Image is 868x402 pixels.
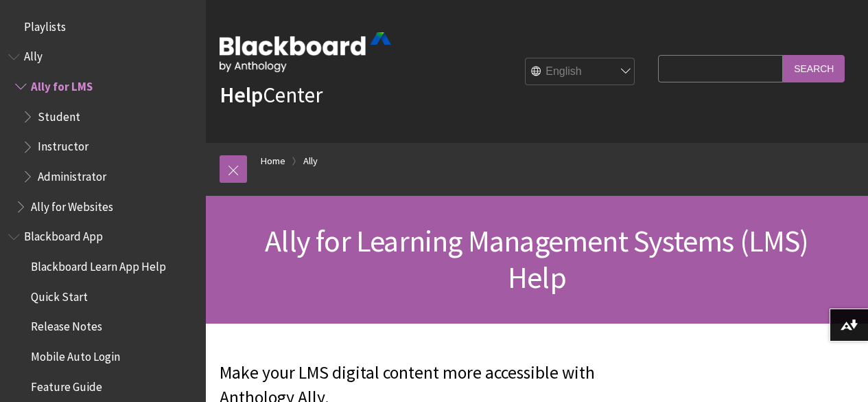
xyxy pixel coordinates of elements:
span: Release Notes [31,315,102,334]
strong: Help [220,81,263,109]
span: Administrator [38,165,106,183]
span: Ally for Learning Management Systems (LMS) Help [265,222,808,296]
span: Feature Guide [31,375,102,394]
nav: Book outline for Playlists [8,15,198,38]
span: Playlists [24,15,66,34]
img: Blackboard by Anthology [220,32,391,72]
span: Ally [24,45,43,64]
select: Site Language Selector [526,58,635,86]
a: HelpCenter [220,81,322,109]
span: Ally for Websites [31,195,113,214]
span: Instructor [38,135,89,154]
nav: Book outline for Anthology Ally Help [8,45,198,219]
a: Home [261,153,285,170]
span: Blackboard App [24,225,103,244]
span: Quick Start [31,285,88,304]
span: Mobile Auto Login [31,345,120,364]
input: Search [783,55,845,82]
a: Ally [303,153,318,170]
span: Blackboard Learn App Help [31,255,166,273]
span: Ally for LMS [31,75,93,93]
span: Student [38,105,80,124]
